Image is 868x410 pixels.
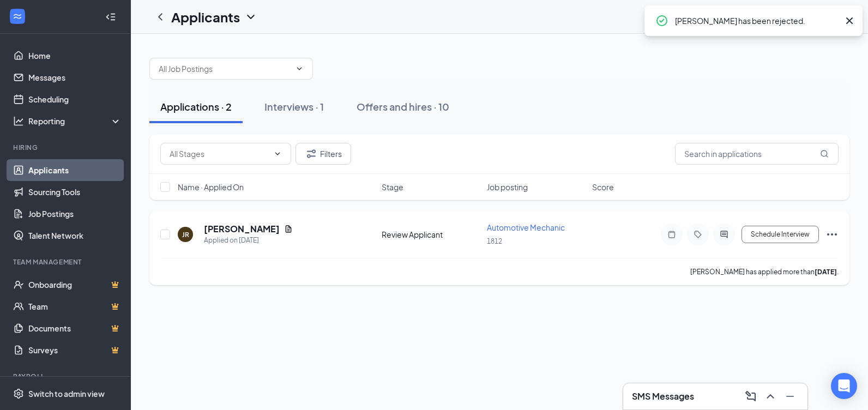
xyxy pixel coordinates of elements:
[28,88,122,110] a: Scheduling
[28,296,122,317] a: TeamCrown
[305,147,318,160] svg: Filter
[28,203,122,225] a: Job Postings
[815,268,837,276] b: [DATE]
[632,390,694,402] h3: SMS Messages
[691,230,704,239] svg: Tag
[487,222,565,232] span: Automotive Mechanic
[783,390,797,403] svg: Minimize
[13,143,119,152] div: Hiring
[487,237,502,245] span: 1812
[781,388,799,405] button: Minimize
[592,182,614,192] span: Score
[28,67,122,88] a: Messages
[28,45,122,67] a: Home
[105,11,116,22] svg: Collapse
[382,229,480,240] div: Review Applicant
[296,143,351,165] button: Filter Filters
[264,100,324,113] div: Interviews · 1
[273,149,282,158] svg: ChevronDown
[744,390,757,403] svg: ComposeMessage
[825,228,839,241] svg: Ellipses
[12,11,23,22] svg: WorkstreamLogo
[357,100,449,113] div: Offers and hires · 10
[13,116,24,126] svg: Analysis
[160,100,232,113] div: Applications · 2
[28,274,122,296] a: OnboardingCrown
[831,373,857,399] div: Open Intercom Messenger
[154,10,167,23] svg: ChevronLeft
[28,388,105,399] div: Switch to admin view
[170,148,269,160] input: All Stages
[284,225,293,233] svg: Document
[820,149,829,158] svg: MagnifyingGlass
[295,64,304,73] svg: ChevronDown
[762,388,779,405] button: ChevronUp
[742,226,819,243] button: Schedule Interview
[13,372,119,381] div: Payroll
[204,223,280,235] h5: [PERSON_NAME]
[159,63,291,75] input: All Job Postings
[675,14,839,27] div: [PERSON_NAME] has been rejected.
[182,230,189,239] div: JR
[28,317,122,339] a: DocumentsCrown
[171,8,240,26] h1: Applicants
[244,10,257,23] svg: ChevronDown
[843,14,856,27] svg: Cross
[382,182,403,192] span: Stage
[28,181,122,203] a: Sourcing Tools
[28,339,122,361] a: SurveysCrown
[28,225,122,246] a: Talent Network
[487,182,528,192] span: Job posting
[204,235,293,246] div: Applied on [DATE]
[655,14,668,27] svg: CheckmarkCircle
[665,230,678,239] svg: Note
[742,388,759,405] button: ComposeMessage
[28,159,122,181] a: Applicants
[718,230,731,239] svg: ActiveChat
[675,143,839,165] input: Search in applications
[178,182,244,192] span: Name · Applied On
[13,257,119,267] div: Team Management
[28,116,122,126] div: Reporting
[13,388,24,399] svg: Settings
[690,267,839,276] p: [PERSON_NAME] has applied more than .
[764,390,777,403] svg: ChevronUp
